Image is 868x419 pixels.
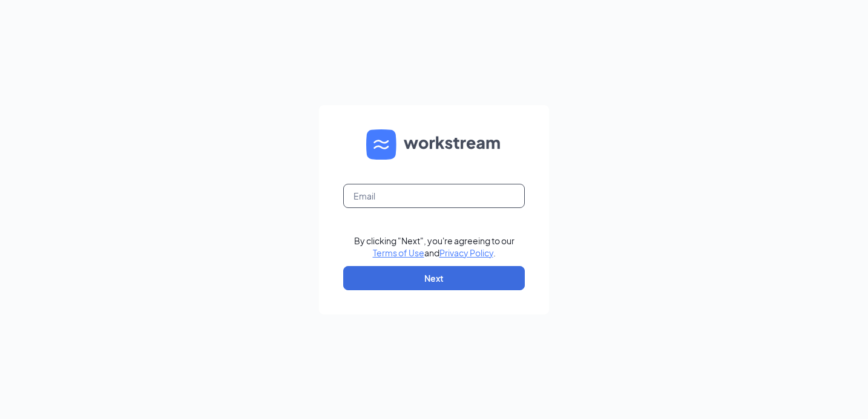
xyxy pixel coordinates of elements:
[439,247,493,258] a: Privacy Policy
[366,129,502,160] img: WS logo and Workstream text
[343,266,525,290] button: Next
[354,235,515,259] div: By clicking "Next", you're agreeing to our and .
[373,247,424,258] a: Terms of Use
[343,184,525,208] input: Email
